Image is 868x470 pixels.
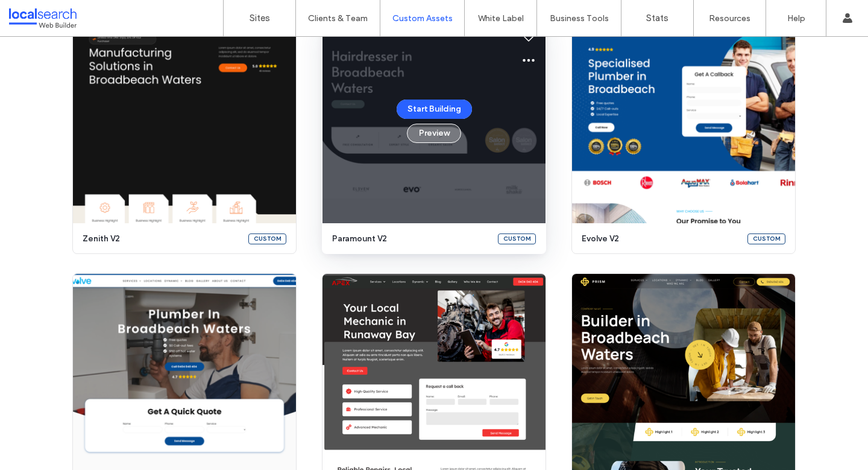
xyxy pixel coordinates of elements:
[332,233,491,245] span: paramount v2
[646,13,668,24] label: Stats
[392,13,453,24] label: Custom Assets
[550,13,609,24] label: Business Tools
[250,13,270,24] label: Sites
[747,233,785,244] div: Custom
[582,233,740,245] span: evolve v2
[308,13,368,24] label: Clients & Team
[83,233,241,245] span: zenith v2
[28,8,52,19] span: Help
[787,13,805,24] label: Help
[709,13,750,24] label: Resources
[498,233,536,244] div: Custom
[397,100,472,119] button: Start Building
[248,233,286,244] div: Custom
[478,13,524,24] label: White Label
[407,124,461,143] button: Preview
